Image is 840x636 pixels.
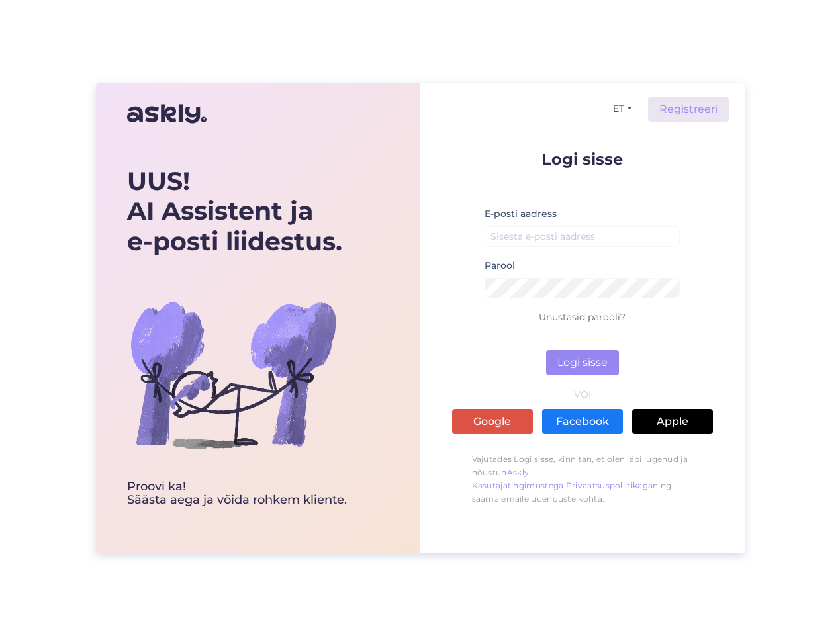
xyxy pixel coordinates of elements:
p: Logi sisse [452,151,713,167]
a: Privaatsuspoliitikaga [566,480,653,490]
label: Parool [485,259,515,273]
button: ET [608,99,637,118]
div: UUS! AI Assistent ja e-posti liidestus. [127,166,347,257]
label: E-posti aadress [485,207,557,221]
img: bg-askly [127,269,339,480]
a: Google [452,409,533,434]
a: Registreeri [648,97,729,122]
a: Askly Kasutajatingimustega [472,467,564,490]
a: Unustasid parooli? [539,311,626,323]
span: VÕI [571,390,593,399]
a: Apple [632,409,713,434]
div: Proovi ka! Säästa aega ja võida rohkem kliente. [127,480,347,507]
button: Logi sisse [546,350,619,375]
a: Facebook [542,409,623,434]
input: Sisesta e-posti aadress [485,226,680,247]
img: Askly [127,98,207,130]
p: Vajutades Logi sisse, kinnitan, et olen läbi lugenud ja nõustun , ning saama emaile uuenduste kohta. [452,446,713,512]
